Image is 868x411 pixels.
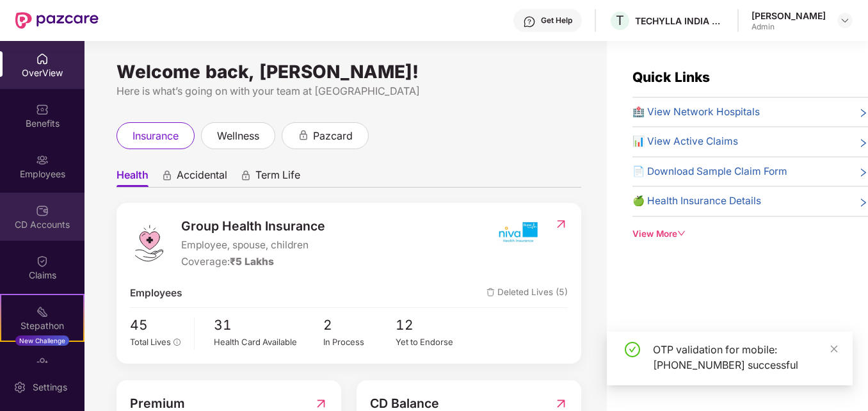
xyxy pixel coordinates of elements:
[830,344,839,353] span: close
[173,339,181,346] span: info-circle
[632,69,710,85] span: Quick Links
[214,314,323,335] span: 31
[29,381,71,394] div: Settings
[255,168,300,187] span: Term Life
[323,314,396,335] span: 2
[117,83,581,99] div: Here is what’s going on with your team at [GEOGRAPHIC_DATA]
[36,204,49,217] img: svg+xml;base64,PHN2ZyBpZD0iQ0RfQWNjb3VudHMiIGRhdGEtbmFtZT0iQ0QgQWNjb3VudHMiIHhtbG5zPSJodHRwOi8vd3...
[541,15,572,26] div: Get Help
[632,193,761,209] span: 🍏 Health Insurance Details
[635,15,725,27] div: TECHYLLA INDIA PRIVATE LIMITED
[217,128,259,144] span: wellness
[15,12,99,29] img: New Pazcare Logo
[751,10,826,22] div: [PERSON_NAME]
[632,134,738,149] span: 📊 View Active Claims
[15,335,69,346] div: New Challenge
[130,314,184,335] span: 45
[523,15,536,28] img: svg+xml;base64,PHN2ZyBpZD0iSGVscC0zMngzMiIgeG1sbnM9Imh0dHA6Ly93d3cudzMub3JnLzIwMDAvc3ZnIiB3aWR0aD...
[181,216,325,236] span: Group Health Insurance
[36,154,49,166] img: svg+xml;base64,PHN2ZyBpZD0iRW1wbG95ZWVzIiB4bWxucz0iaHR0cDovL3d3dy53My5vcmcvMjAwMC9zdmciIHdpZHRoPS...
[130,224,168,262] img: logo
[323,335,396,348] div: In Process
[36,305,49,318] img: svg+xml;base64,PHN2ZyB4bWxucz0iaHR0cDovL3d3dy53My5vcmcvMjAwMC9zdmciIHdpZHRoPSIyMSIgaGVpZ2h0PSIyMC...
[554,218,568,230] img: RedirectIcon
[214,335,323,348] div: Health Card Available
[486,288,495,296] img: deleteIcon
[181,254,325,270] div: Coverage:
[1,319,83,332] div: Stepathon
[313,128,353,144] span: pazcard
[632,104,760,120] span: 🏥 View Network Hospitals
[298,129,309,141] div: animation
[616,13,624,28] span: T
[751,22,826,32] div: Admin
[494,216,542,248] img: insurerIcon
[36,255,49,268] img: svg+xml;base64,PHN2ZyBpZD0iQ2xhaW0iIHhtbG5zPSJodHRwOi8vd3d3LnczLm9yZy8yMDAwL3N2ZyIgd2lkdGg9IjIwIi...
[177,168,227,187] span: Accidental
[653,342,837,373] div: OTP validation for mobile: [PHONE_NUMBER] successful
[181,238,325,253] span: Employee, spouse, children
[36,103,49,116] img: svg+xml;base64,PHN2ZyBpZD0iQmVuZWZpdHMiIHhtbG5zPSJodHRwOi8vd3d3LnczLm9yZy8yMDAwL3N2ZyIgd2lkdGg9Ij...
[396,314,469,335] span: 12
[396,335,469,348] div: Yet to Endorse
[486,286,568,301] span: Deleted Lives (5)
[632,164,787,179] span: 📄 Download Sample Claim Form
[677,229,686,238] span: down
[130,286,182,301] span: Employees
[133,128,179,144] span: insurance
[36,356,49,369] img: svg+xml;base64,PHN2ZyBpZD0iRW5kb3JzZW1lbnRzIiB4bWxucz0iaHR0cDovL3d3dy53My5vcmcvMjAwMC9zdmciIHdpZH...
[13,381,26,394] img: svg+xml;base64,PHN2ZyBpZD0iU2V0dGluZy0yMHgyMCIgeG1sbnM9Imh0dHA6Ly93d3cudzMub3JnLzIwMDAvc3ZnIiB3aW...
[161,170,173,181] div: animation
[625,342,640,357] span: check-circle
[117,67,581,77] div: Welcome back, [PERSON_NAME]!
[130,337,171,347] span: Total Lives
[632,227,868,241] div: View More
[840,15,850,26] img: svg+xml;base64,PHN2ZyBpZD0iRHJvcGRvd24tMzJ4MzIiIHhtbG5zPSJodHRwOi8vd3d3LnczLm9yZy8yMDAwL3N2ZyIgd2...
[230,255,274,268] span: ₹5 Lakhs
[240,170,252,181] div: animation
[117,168,149,187] span: Health
[36,52,49,65] img: svg+xml;base64,PHN2ZyBpZD0iSG9tZSIgeG1sbnM9Imh0dHA6Ly93d3cudzMub3JnLzIwMDAvc3ZnIiB3aWR0aD0iMjAiIG...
